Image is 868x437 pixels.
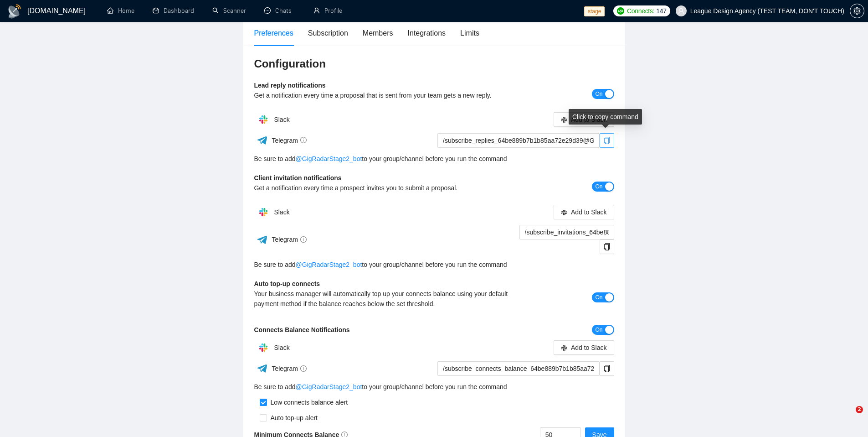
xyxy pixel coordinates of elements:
[272,137,307,144] span: Telegram
[257,135,268,146] img: ww3wtPAAAAAElFTkSuQmCC
[571,207,607,217] span: Add to Slack
[254,203,272,221] img: hpQkSZIkSZIkSZIkSZIkSZIkSZIkSZIkSZIkSZIkSZIkSZIkSZIkSZIkSZIkSZIkSZIkSZIkSZIkSZIkSZIkSZIkSZIkSZIkS...
[267,397,348,407] div: Low connects balance alert
[267,413,318,423] div: Auto top-up alert
[554,112,614,127] button: slackAdd to Slack
[212,7,246,15] a: searchScanner
[296,260,362,270] a: @GigRadarStage2_bot
[571,343,607,353] span: Add to Slack
[272,365,307,372] span: Telegram
[313,7,342,15] a: userProfile
[254,289,524,309] div: Your business manager will automatically top up your connects balance using your default payment ...
[254,57,614,71] h3: Configuration
[264,7,295,15] a: messageChats
[600,361,614,376] button: copy
[600,243,614,250] span: copy
[600,133,614,148] button: copy
[600,137,614,144] span: copy
[554,340,614,355] button: slackAdd to Slack
[7,4,22,19] img: logo
[153,7,194,15] a: dashboardDashboard
[254,338,272,357] img: hpQkSZIkSZIkSZIkSZIkSZIkSZIkSZIkSZIkSZIkSZIkSZIkSZIkSZIkSZIkSZIkSZIkSZIkSZIkSZIkSZIkSZIkSZIkSZIkS...
[561,344,567,351] span: slack
[561,209,567,216] span: slack
[254,183,524,193] div: Get a notification every time a prospect invites you to submit a proposal.
[678,8,684,14] span: user
[254,82,326,89] b: Lead reply notifications
[254,174,342,182] b: Client invitation notifications
[600,365,614,372] span: copy
[257,234,268,245] img: ww3wtPAAAAAElFTkSuQmCC
[656,6,666,16] span: 147
[254,280,320,287] b: Auto top-up connects
[561,116,567,123] span: slack
[254,110,272,129] img: hpQkSZIkSZIkSZIkSZIkSZIkSZIkSZIkSZIkSZIkSZIkSZIkSZIkSZIkSZIkSZIkSZIkSZIkSZIkSZIkSZIkSZIkSZIkSZIkS...
[595,182,602,192] span: On
[554,205,614,219] button: slackAdd to Slack
[300,236,307,243] span: info-circle
[274,344,289,351] span: Slack
[617,7,624,15] img: upwork-logo.png
[837,406,859,428] iframe: Intercom live chat
[460,27,479,39] div: Limits
[850,4,864,18] button: setting
[254,90,524,100] div: Get a notification every time a proposal that is sent from your team gets a new reply.
[627,6,654,16] span: Connects:
[272,236,307,243] span: Telegram
[107,7,134,15] a: homeHome
[595,89,602,99] span: On
[856,406,863,413] span: 2
[300,365,307,372] span: info-circle
[254,27,293,39] div: Preferences
[254,382,614,392] div: Be sure to add to your group/channel before you run the command
[600,239,614,254] button: copy
[296,154,362,164] a: @GigRadarStage2_bot
[595,292,602,302] span: On
[274,116,289,123] span: Slack
[850,7,864,15] a: setting
[308,27,348,39] div: Subscription
[584,6,605,16] span: stage
[296,382,362,392] a: @GigRadarStage2_bot
[254,154,614,164] div: Be sure to add to your group/channel before you run the command
[257,363,268,374] img: ww3wtPAAAAAElFTkSuQmCC
[254,326,350,333] b: Connects Balance Notifications
[300,137,307,143] span: info-circle
[595,325,602,335] span: On
[569,109,642,125] div: Click to copy command
[408,27,446,39] div: Integrations
[363,27,393,39] div: Members
[254,260,614,270] div: Be sure to add to your group/channel before you run the command
[274,208,289,216] span: Slack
